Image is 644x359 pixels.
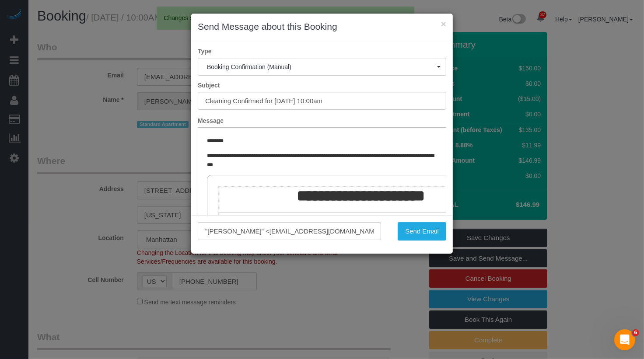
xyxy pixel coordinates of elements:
[191,116,453,125] label: Message
[198,20,446,33] h3: Send Message about this Booking
[198,58,446,76] button: Booking Confirmation (Manual)
[398,222,446,240] button: Send Email
[441,19,446,28] button: ×
[198,92,446,110] input: Subject
[191,47,453,56] label: Type
[632,329,639,336] span: 6
[198,128,446,264] iframe: Rich Text Editor, editor1
[207,63,437,70] span: Booking Confirmation (Manual)
[191,81,453,90] label: Subject
[614,329,635,350] iframe: Intercom live chat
